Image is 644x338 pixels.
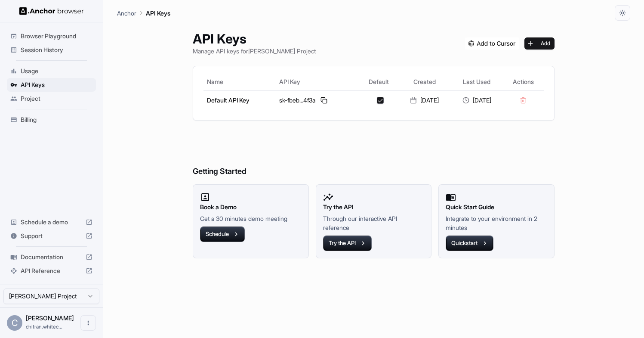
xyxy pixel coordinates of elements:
div: [DATE] [402,96,447,105]
span: Support [21,232,82,240]
nav: breadcrumb [117,8,170,18]
button: Open menu [80,315,96,331]
th: Actions [503,73,544,90]
th: API Key [276,73,359,90]
button: Copy API key [319,95,329,105]
div: Browser Playground [7,29,96,43]
span: Billing [21,115,92,124]
span: Chi Tran [26,314,74,322]
span: Documentation [21,253,82,261]
div: Project [7,92,96,105]
th: Created [398,73,450,90]
span: API Keys [21,81,92,89]
h6: Getting Started [193,131,555,178]
span: chitran.whitecat@gmail.com [26,323,62,330]
div: Billing [7,113,96,127]
th: Default [359,73,398,90]
span: Usage [21,67,92,75]
p: Manage API keys for [PERSON_NAME] Project [193,47,316,56]
img: Add anchorbrowser MCP server to Cursor [465,37,519,50]
span: API Reference [21,267,82,275]
div: Usage [7,64,96,78]
div: sk-fbeb...4f3a [279,95,355,105]
button: Quickstart [446,236,493,251]
button: Add [524,37,555,50]
img: Anchor Logo [19,7,84,15]
h2: Quick Start Guide [446,202,547,212]
div: API Keys [7,78,96,92]
p: API Keys [146,9,170,18]
span: Schedule a demo [21,218,82,226]
div: Session History [7,43,96,57]
h2: Book a Demo [200,202,302,212]
span: Browser Playground [21,32,92,40]
p: Through our interactive API reference [323,214,425,232]
div: Schedule a demo [7,215,96,229]
th: Name [203,73,276,90]
th: Last Used [451,73,503,90]
span: Project [21,94,92,103]
h2: Try the API [323,202,425,212]
div: [DATE] [454,96,499,105]
div: Documentation [7,250,96,264]
td: Default API Key [203,90,276,110]
div: C [7,315,22,331]
span: Session History [21,46,92,54]
h1: API Keys [193,31,316,47]
p: Get a 30 minutes demo meeting [200,214,302,223]
button: Schedule [200,226,245,242]
button: Try the API [323,236,372,251]
p: Integrate to your environment in 2 minutes [446,214,547,232]
p: Anchor [117,9,136,18]
div: API Reference [7,264,96,278]
div: Support [7,229,96,243]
